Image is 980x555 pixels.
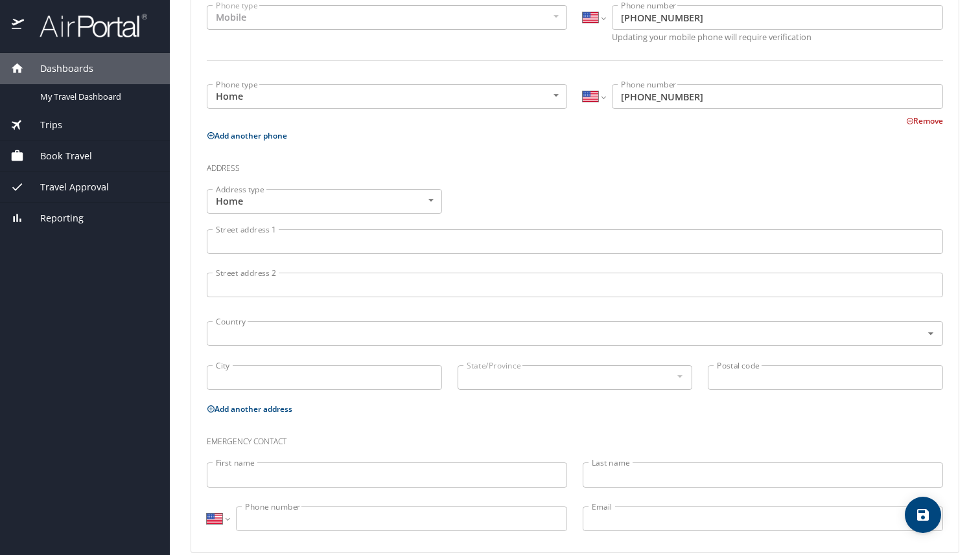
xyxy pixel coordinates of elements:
[207,84,567,109] div: Home
[24,211,84,225] span: Reporting
[40,91,154,103] span: My Travel Dashboard
[207,5,567,30] div: Mobile
[905,497,941,533] button: save
[12,13,25,38] img: icon-airportal.png
[207,154,943,176] h3: Address
[612,33,943,41] p: Updating your mobile phone will require verification
[24,118,62,132] span: Trips
[24,62,93,76] span: Dashboards
[207,189,442,214] div: Home
[906,115,943,126] button: Remove
[24,149,92,163] span: Book Travel
[207,403,292,414] button: Add another address
[923,326,939,341] button: Open
[25,13,147,38] img: airportal-logo.png
[24,180,109,194] span: Travel Approval
[207,427,943,449] h3: Emergency contact
[207,130,287,141] button: Add another phone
